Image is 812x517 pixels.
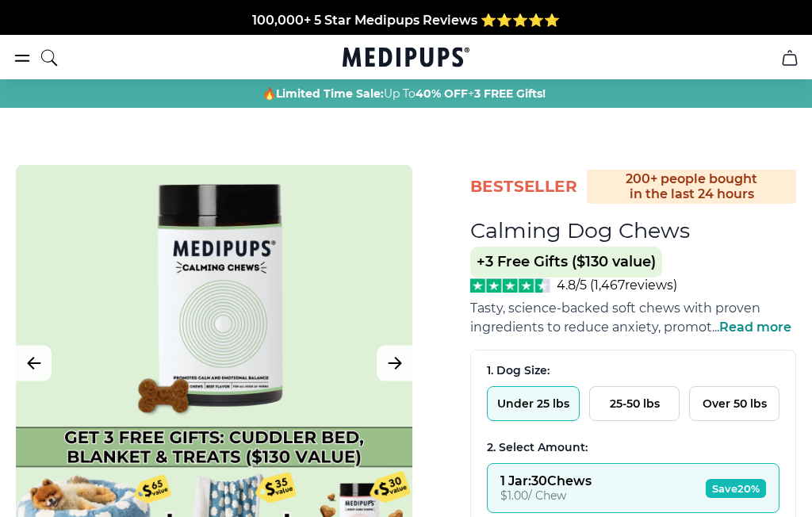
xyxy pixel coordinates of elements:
div: 1 Jar : 30 Chews [500,473,592,488]
button: 25-50 lbs [589,386,680,421]
button: 1 Jar:30Chews$1.00/ ChewSave20% [487,463,779,513]
button: search [40,38,59,78]
span: Tasty, science-backed soft chews with proven [470,301,760,316]
span: 🔥 Up To + [262,86,546,101]
button: Over 50 lbs [689,386,779,421]
span: Read more [719,320,791,335]
span: +3 Free Gifts ($130 value) [470,247,662,278]
span: 100,000+ 5 Star Medipups Reviews ⭐️⭐️⭐️⭐️⭐️ [252,13,560,28]
span: ... [712,320,791,335]
span: Save 20% [706,479,766,498]
a: Medipups [343,45,469,72]
div: 200+ people bought in the last 24 hours [587,170,796,204]
button: Under 25 lbs [487,386,580,421]
div: 2. Select Amount: [487,440,779,455]
img: Stars - 4.8 [470,278,550,293]
div: 1. Dog Size: [487,363,779,378]
span: 4.8/5 ( 1,467 reviews) [557,278,677,293]
h1: Calming Dog Chews [470,217,690,243]
span: BestSeller [470,176,577,197]
span: ingredients to reduce anxiety, promot [470,320,712,335]
button: burger-menu [13,48,32,67]
button: Previous Image [16,346,52,381]
div: $ 1.00 / Chew [500,488,592,503]
button: cart [771,39,809,77]
button: Next Image [377,346,412,381]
